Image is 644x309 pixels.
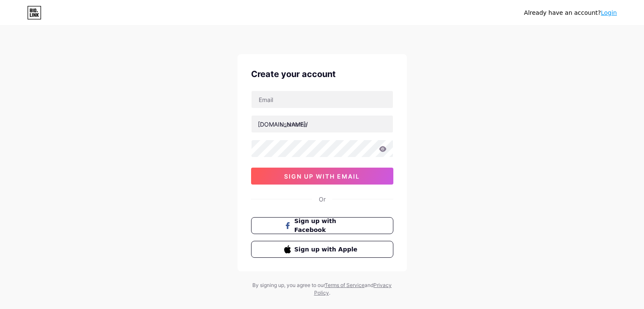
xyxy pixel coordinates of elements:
span: Sign up with Facebook [294,217,360,235]
a: Terms of Service [325,282,365,288]
div: Create your account [251,68,393,80]
button: Sign up with Facebook [251,217,393,234]
input: username [252,116,393,132]
span: sign up with email [284,173,360,180]
span: Sign up with Apple [294,245,360,254]
button: sign up with email [251,168,393,185]
button: Sign up with Apple [251,241,393,258]
input: Email [252,91,393,108]
div: By signing up, you agree to our and . [250,281,394,297]
div: Or [319,195,326,204]
a: Login [601,9,617,16]
div: [DOMAIN_NAME]/ [258,120,308,129]
div: Already have an account? [524,8,617,17]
